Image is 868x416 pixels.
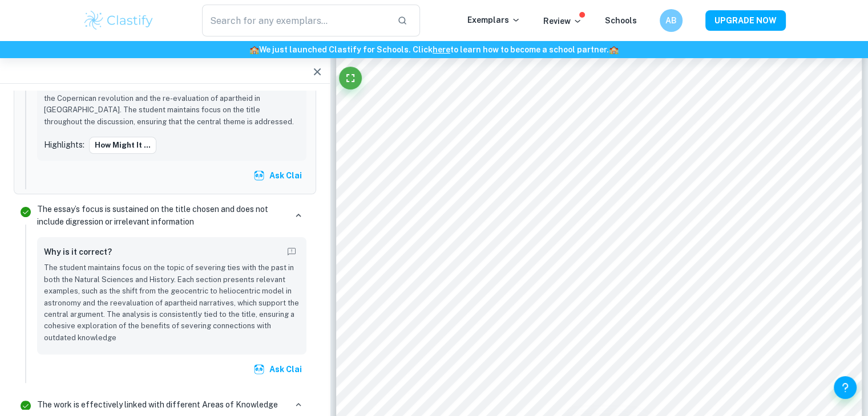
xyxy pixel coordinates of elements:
input: Search for any exemplars... [202,5,389,36]
p: Exemplars [467,14,520,26]
span: 🏫 [609,45,619,54]
button: How might it ... [89,137,156,154]
img: clai.svg [253,170,265,181]
button: Report mistake/confusion [284,244,300,260]
p: Highlights: [44,138,84,151]
button: AB [660,9,683,32]
span: 🏫 [249,45,259,54]
p: The student maintains focus on the topic of severing ties with the past in both the Natural Scien... [44,262,300,344]
a: here [433,45,450,54]
button: Fullscreen [339,67,362,89]
button: Ask Clai [251,359,306,380]
h6: Why is it correct? [44,246,112,258]
a: Schools [605,16,637,25]
h6: AB [664,14,677,27]
h6: We just launched Clastify for Schools. Click to learn how to become a school partner. [2,43,866,56]
p: The work is effectively linked with different Areas of Knowledge [37,398,278,411]
p: Review [543,15,582,27]
img: clai.svg [253,364,265,375]
button: Help and Feedback [834,376,857,399]
svg: Correct [19,205,33,219]
button: UPGRADE NOW [705,10,786,31]
img: Clastify logo [83,9,155,32]
button: Ask Clai [251,165,306,186]
svg: Correct [19,399,33,413]
p: The essay’s focus is sustained on the title chosen and does not include digression or irrelevant ... [37,203,286,228]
